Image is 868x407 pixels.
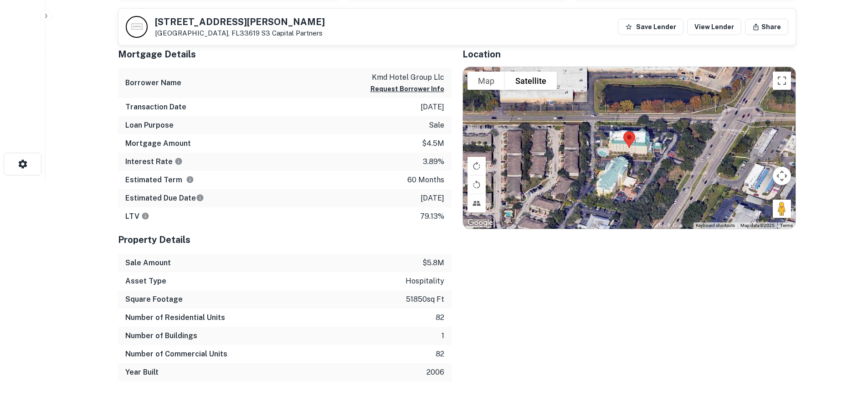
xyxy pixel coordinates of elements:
p: $5.8m [422,258,444,268]
p: kmd hotel group llc [370,72,444,83]
p: [DATE] [421,102,444,113]
button: Keyboard shortcuts [696,222,735,229]
h6: Number of Residential Units [125,312,225,323]
p: hospitality [406,276,444,287]
p: 60 months [407,175,444,185]
button: Rotate map counterclockwise [467,175,486,194]
h5: Location [462,47,796,61]
p: 82 [436,312,444,323]
h6: Interest Rate [125,156,183,167]
a: S3 Capital Partners [262,29,323,37]
button: Save Lender [618,19,683,35]
h6: Number of Buildings [125,330,197,341]
h6: Estimated Term [125,175,194,185]
button: Toggle fullscreen view [773,72,791,90]
button: Map camera controls [773,167,791,185]
a: Open this area in Google Maps (opens a new window) [465,217,495,229]
p: [DATE] [421,193,444,204]
p: 82 [436,349,444,360]
p: sale [429,120,444,131]
p: 3.89% [423,156,444,167]
iframe: Chat Widget [822,305,868,349]
button: Show street map [467,72,505,90]
h6: Mortgage Amount [125,138,191,149]
span: Map data ©2025 [740,223,775,228]
svg: The interest rates displayed on the website are for informational purposes only and may be report... [175,157,183,165]
p: 2006 [426,367,444,378]
a: Terms (opens in new tab) [780,223,793,228]
h6: Estimated Due Date [125,193,204,204]
img: Google [465,217,495,229]
h6: LTV [125,211,149,222]
p: 79.13% [420,211,444,222]
svg: Estimate is based on a standard schedule for this type of loan. [196,194,204,202]
p: $4.5m [422,138,444,149]
button: Request Borrower Info [370,83,444,94]
h5: Property Details [118,233,452,247]
h6: Year Built [125,367,159,378]
button: Share [745,19,788,35]
h6: Sale Amount [125,258,171,268]
svg: LTVs displayed on the website are for informational purposes only and may be reported incorrectly... [141,212,149,220]
button: Rotate map clockwise [467,157,486,175]
h6: Asset Type [125,276,166,287]
button: Tilt map [467,194,486,212]
a: View Lender [687,19,741,35]
h6: Number of Commercial Units [125,349,227,360]
p: 51850 sq ft [406,294,444,305]
button: Show satellite imagery [505,72,557,90]
h6: Square Footage [125,294,183,305]
h5: Mortgage Details [118,47,452,61]
h6: Borrower Name [125,77,181,88]
svg: Term is based on a standard schedule for this type of loan. [186,175,194,184]
h5: [STREET_ADDRESS][PERSON_NAME] [155,17,325,26]
h6: Loan Purpose [125,120,174,131]
h6: Transaction Date [125,102,186,113]
button: Drag Pegman onto the map to open Street View [773,200,791,218]
p: [GEOGRAPHIC_DATA], FL33619 [155,29,325,37]
p: 1 [442,330,444,341]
